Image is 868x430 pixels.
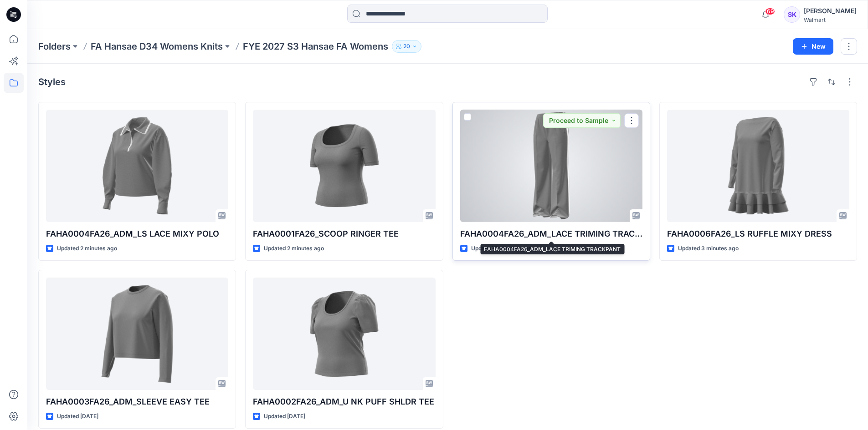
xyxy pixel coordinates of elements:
p: Updated 2 minutes ago [264,244,324,253]
button: New [793,38,833,55]
a: FAHA0006FA26_LS RUFFLE MIXY DRESS [667,110,849,222]
p: FYE 2027 S3 Hansae FA Womens [243,40,388,53]
h4: Styles [38,76,66,87]
div: SK [784,6,800,23]
p: FAHA0001FA26_SCOOP RINGER TEE [253,228,435,240]
p: 20 [403,41,410,51]
a: FAHA0002FA26_ADM_U NK PUFF SHLDR TEE [253,278,435,390]
p: FAHA0002FA26_ADM_U NK PUFF SHLDR TEE [253,395,435,408]
div: [PERSON_NAME] [804,5,857,16]
p: FAHA0006FA26_LS RUFFLE MIXY DRESS [667,228,849,240]
a: Folders [38,40,71,53]
p: Updated 3 minutes ago [471,244,532,253]
p: FAHA0004FA26_ADM_LS LACE MIXY POLO [46,228,228,240]
a: FAHA0001FA26_SCOOP RINGER TEE [253,110,435,222]
p: FAHA0004FA26_ADM_LACE TRIMING TRACKPANT [460,228,642,240]
a: FA Hansae D34 Womens Knits [91,40,223,53]
p: Updated [DATE] [264,412,305,421]
span: 69 [765,8,775,15]
p: Updated 3 minutes ago [678,244,739,253]
a: FAHA0004FA26_ADM_LS LACE MIXY POLO [46,110,228,222]
p: Updated [DATE] [57,412,98,421]
a: FAHA0003FA26_ADM_SLEEVE EASY TEE [46,278,228,390]
div: Walmart [804,16,857,23]
a: FAHA0004FA26_ADM_LACE TRIMING TRACKPANT [460,110,642,222]
p: FAHA0003FA26_ADM_SLEEVE EASY TEE [46,395,228,408]
p: Updated 2 minutes ago [57,244,117,253]
button: 20 [392,40,421,53]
